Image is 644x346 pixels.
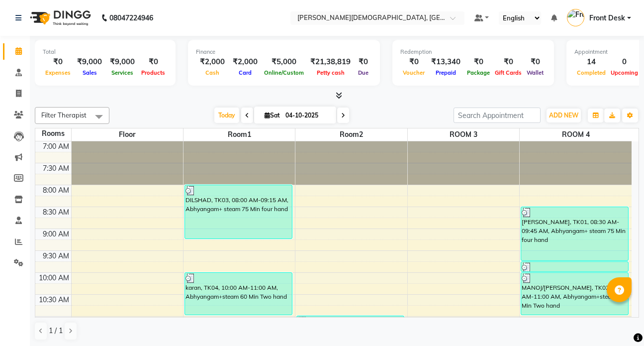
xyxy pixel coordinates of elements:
div: ₹2,000 [229,56,262,68]
input: Search Appointment [454,108,541,123]
div: 9:30 AM [41,251,71,261]
div: 9:00 AM [41,229,71,239]
div: ₹9,000 [106,56,139,68]
div: 10:30 AM [37,295,71,305]
button: ADD NEW [547,109,581,122]
div: ₹0 [355,56,372,68]
div: Total [43,48,168,56]
div: ₹9,000 [73,56,106,68]
div: 8:00 AM [41,185,71,196]
b: 08047224946 [109,4,153,32]
div: Finance [196,48,372,56]
iframe: chat widget [602,306,634,336]
div: Redemption [400,48,546,56]
span: Cash [203,69,222,76]
span: Online/Custom [262,69,306,76]
div: ₹0 [524,56,546,68]
div: karan, TK04, 10:00 AM-11:00 AM, Abhyangam+steam 60 Min Two hand [185,273,292,315]
span: Room2 [295,128,407,141]
span: 1 / 1 [49,326,63,336]
span: Sales [80,69,99,76]
div: ₹0 [464,56,492,68]
span: Today [214,108,239,123]
span: Expenses [43,69,73,76]
div: ₹5,000 [262,56,306,68]
span: Upcoming [608,69,641,76]
div: ₹0 [400,56,427,68]
div: 7:00 AM [41,141,71,152]
img: Front Desk [567,9,584,26]
span: Products [139,69,168,76]
div: ₹0 [492,56,524,68]
span: Sat [262,112,282,119]
div: 11:00 AM [37,317,71,327]
div: ₹21,38,819 [306,56,355,68]
span: Room1 [184,128,295,141]
span: Completed [574,69,608,76]
div: 14 [574,56,608,68]
span: Card [236,69,254,76]
div: [PERSON_NAME], TK01, 08:30 AM-09:45 AM, Abhyangam+ steam 75 Min four hand [521,207,628,260]
span: Due [356,69,371,76]
span: ROOM 3 [408,128,519,141]
div: [PERSON_NAME], TK01, 09:45 AM-10:00 AM, VIRECHANAM [521,262,628,271]
span: Package [464,69,492,76]
span: Gift Cards [492,69,524,76]
div: 8:30 AM [41,207,71,218]
span: ADD NEW [549,112,578,119]
span: Wallet [524,69,546,76]
div: 7:30 AM [41,163,71,174]
div: MANOJ/[PERSON_NAME], TK02, 10:00 AM-11:00 AM, Abhyangam+steam 60 Min Two hand [521,273,628,315]
div: 0 [608,56,641,68]
div: Rooms [35,128,71,139]
span: Services [109,69,136,76]
img: logo [25,4,93,32]
div: ₹0 [139,56,168,68]
span: ROOM 4 [520,128,632,141]
div: ₹0 [43,56,73,68]
div: 10:00 AM [37,273,71,283]
span: Front Desk [589,13,625,23]
input: 2025-10-04 [282,108,332,123]
span: Petty cash [314,69,347,76]
div: ₹2,000 [196,56,229,68]
div: DILSHAD, TK03, 08:00 AM-09:15 AM, Abhyangam+ steam 75 Min four hand [185,185,292,238]
div: ₹13,340 [427,56,464,68]
span: Filter Therapist [41,111,87,119]
span: Voucher [400,69,427,76]
span: Floor [72,128,183,141]
span: Prepaid [433,69,459,76]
